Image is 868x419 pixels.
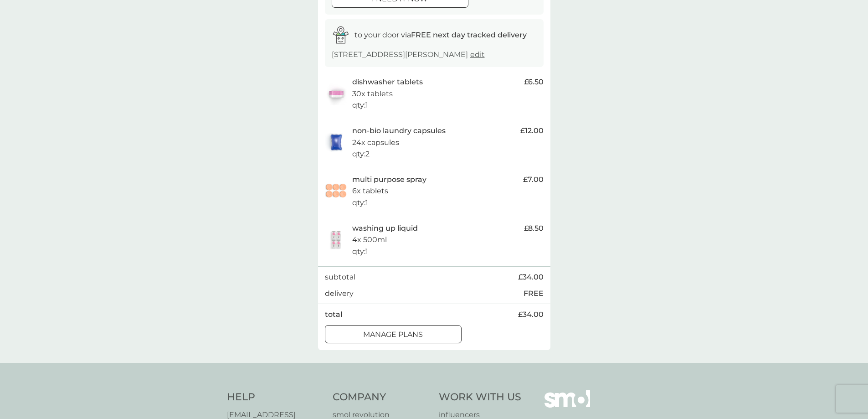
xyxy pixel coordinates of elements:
[518,309,544,321] span: £34.00
[325,288,354,300] p: delivery
[325,325,462,343] button: manage plans
[518,271,544,283] span: £34.00
[524,222,544,234] span: £8.50
[333,390,430,404] h4: Company
[524,76,544,88] span: £6.50
[352,137,399,149] p: 24x capsules
[524,288,544,300] p: FREE
[325,309,342,321] p: total
[352,148,370,160] p: qty : 2
[354,31,527,39] span: to your door via
[352,125,446,137] p: non-bio laundry capsules
[439,390,521,404] h4: Work With Us
[363,329,423,341] p: manage plans
[411,31,527,39] strong: FREE next day tracked delivery
[470,50,485,59] a: edit
[332,49,485,61] p: [STREET_ADDRESS][PERSON_NAME]
[325,271,355,283] p: subtotal
[352,174,426,186] p: multi purpose spray
[227,390,324,404] h4: Help
[520,125,544,137] span: £12.00
[352,88,393,100] p: 30x tablets
[352,234,387,246] p: 4x 500ml
[352,222,418,234] p: washing up liquid
[352,197,368,209] p: qty : 1
[352,246,368,258] p: qty : 1
[352,76,423,88] p: dishwasher tablets
[352,99,368,111] p: qty : 1
[352,185,388,197] p: 6x tablets
[523,174,544,186] span: £7.00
